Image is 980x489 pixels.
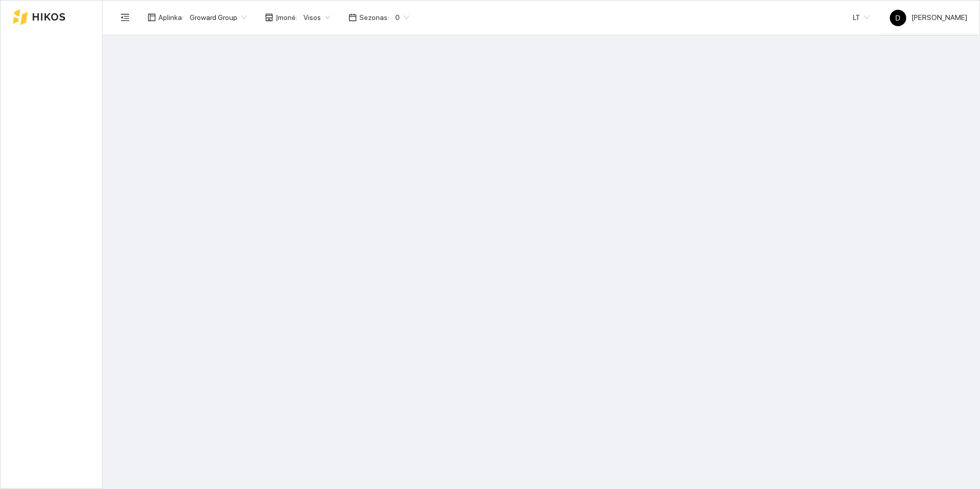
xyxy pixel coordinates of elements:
[349,13,357,22] span: calendar
[158,12,183,23] span: Aplinka :
[853,10,869,25] span: LT
[303,10,330,25] span: Visos
[276,12,297,23] span: Įmonė :
[115,7,135,28] button: menu-fold
[148,13,156,22] span: layout
[359,12,389,23] span: Sezonas :
[190,10,247,25] span: Groward Group
[890,13,967,22] span: [PERSON_NAME]
[395,10,409,25] span: 0
[120,13,130,22] span: menu-fold
[895,10,901,26] span: D
[265,13,273,22] span: shop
